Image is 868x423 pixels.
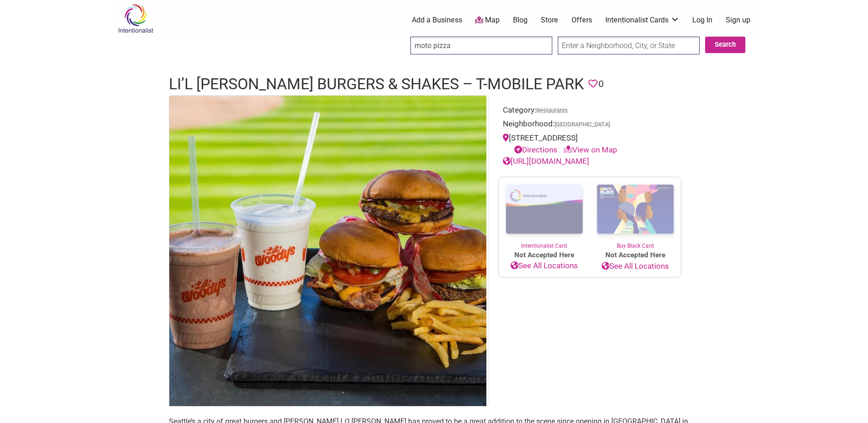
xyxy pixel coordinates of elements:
[499,260,590,272] a: See All Locations
[571,15,592,25] a: Offers
[499,177,590,242] img: Intentionalist Card
[590,177,681,242] img: Buy Black Card
[499,177,590,250] a: Intentionalist Card
[564,145,617,154] a: View on Map
[598,77,604,91] span: 0
[726,15,750,25] a: Sign up
[410,37,552,54] input: Search for a business, product, or service
[590,260,681,272] a: See All Locations
[503,104,677,119] div: Category:
[605,15,679,25] a: Intentionalist Cards
[590,177,681,250] a: Buy Black Card
[705,37,745,53] button: Search
[555,122,610,128] span: [GEOGRAPHIC_DATA]
[412,15,462,25] a: Add a Business
[503,132,677,156] div: [STREET_ADDRESS]
[590,250,681,260] span: Not Accepted Here
[558,37,700,54] input: Enter a Neighborhood, City, or State
[503,118,677,132] div: Neighborhood:
[541,15,558,25] a: Store
[114,4,157,33] img: Intentionalist
[499,250,590,260] span: Not Accepted Here
[513,15,528,25] a: Blog
[169,73,584,95] h1: Li’l [PERSON_NAME] Burgers & Shakes – T-Mobile Park
[475,15,500,26] a: Map
[692,15,712,25] a: Log In
[514,145,557,154] a: Directions
[536,107,568,114] a: Restaurants
[503,157,589,166] a: [URL][DOMAIN_NAME]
